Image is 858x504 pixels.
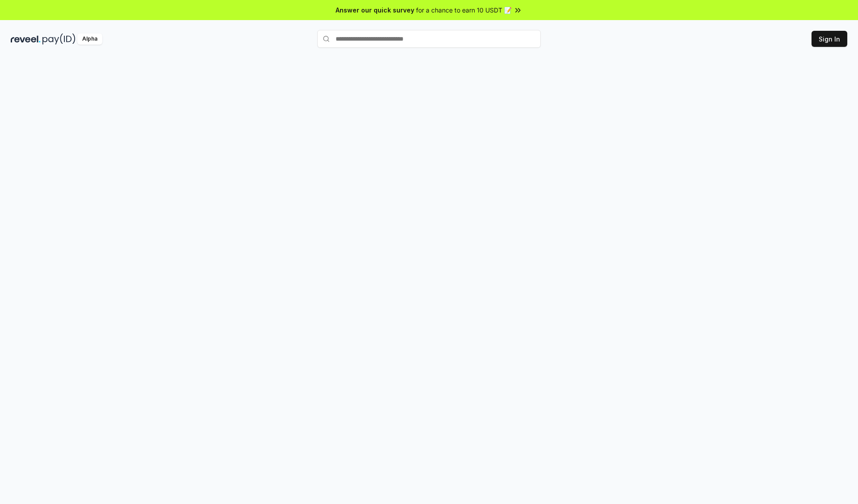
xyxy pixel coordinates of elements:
img: reveel_dark [11,33,41,45]
span: Answer our quick survey [336,5,414,15]
button: Sign In [812,31,847,47]
div: Alpha [77,33,102,45]
img: pay_id [42,33,76,45]
span: for a chance to earn 10 USDT 📝 [416,5,512,15]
